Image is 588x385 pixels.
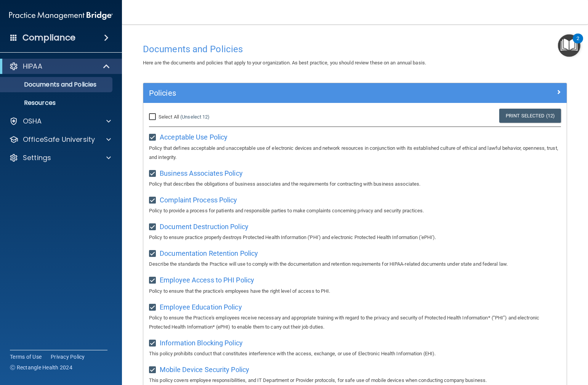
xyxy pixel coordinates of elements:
p: Policy that defines acceptable and unacceptable use of electronic devices and network resources i... [149,144,561,162]
p: HIPAA [23,62,42,71]
a: Privacy Policy [51,353,85,361]
input: Select All (Unselect 12) [149,114,158,120]
span: Employee Access to PHI Policy [160,276,254,284]
p: OfficeSafe University [23,135,95,144]
p: Policy to ensure practice properly destroys Protected Health Information ('PHI') and electronic P... [149,233,561,242]
span: Document Destruction Policy [160,223,248,231]
a: OSHA [9,117,111,126]
p: Policy to ensure the Practice's employees receive necessary and appropriate training with regard ... [149,313,561,332]
a: (Unselect 12) [180,114,210,120]
span: Acceptable Use Policy [160,133,228,141]
p: This policy prohibits conduct that constitutes interference with the access, exchange, or use of ... [149,349,561,358]
a: Policies [149,87,561,99]
p: Policy to provide a process for patients and responsible parties to make complaints concerning pr... [149,206,561,215]
a: Print Selected (12) [499,109,561,123]
p: Policy that describes the obligations of business associates and the requirements for contracting... [149,180,561,189]
h4: Compliance [22,32,75,43]
span: Business Associates Policy [160,169,243,177]
div: 2 [577,38,579,48]
p: Policy to ensure that the practice's employees have the right level of access to PHI. [149,287,561,296]
p: Documents and Policies [5,81,109,88]
p: OSHA [23,117,42,126]
a: HIPAA [9,62,111,71]
p: Resources [5,99,109,107]
p: This policy covers employee responsibilities, and IT Department or Provider protocols, for safe u... [149,376,561,385]
span: Ⓒ Rectangle Health 2024 [10,364,72,371]
p: Describe the standards the Practice will use to comply with the documentation and retention requi... [149,260,561,269]
a: OfficeSafe University [9,135,111,144]
button: Open Resource Center, 2 new notifications [558,34,580,57]
iframe: Drift Widget Chat Controller [550,332,579,361]
span: Select All [159,114,179,120]
span: Documentation Retention Policy [160,249,258,257]
h5: Policies [149,89,455,97]
span: Complaint Process Policy [160,196,237,204]
h4: Documents and Policies [143,44,567,54]
span: Here are the documents and policies that apply to your organization. As best practice, you should... [143,60,426,66]
p: Settings [23,153,51,162]
img: PMB logo [9,8,113,23]
span: Mobile Device Security Policy [160,366,249,374]
a: Settings [9,153,111,162]
span: Information Blocking Policy [160,339,243,347]
span: Employee Education Policy [160,303,242,311]
a: Terms of Use [10,353,42,361]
